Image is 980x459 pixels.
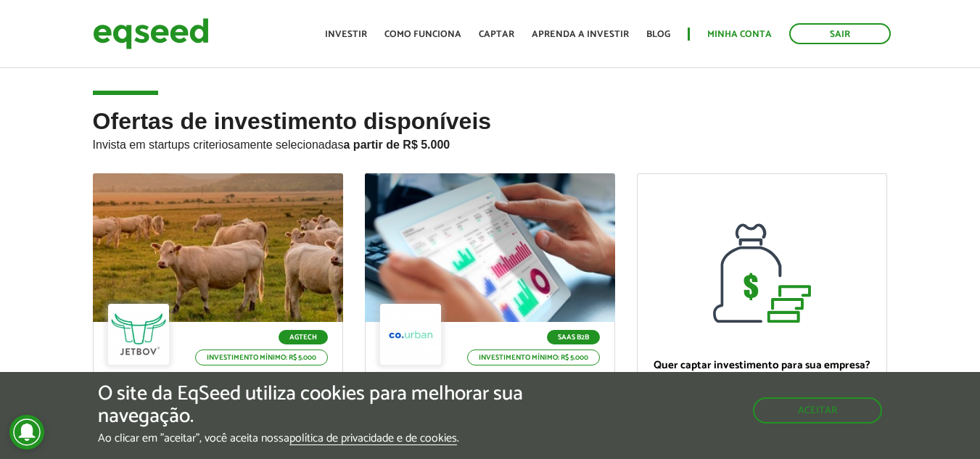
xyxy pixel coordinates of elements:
a: Como funciona [384,30,461,39]
a: política de privacidade e de cookies [289,433,457,445]
p: Quer captar investimento para sua empresa? [652,359,872,372]
a: Blog [646,30,670,39]
p: Investimento mínimo: R$ 5.000 [467,350,600,365]
p: Invista em startups criteriosamente selecionadas [93,134,888,152]
p: Investimento mínimo: R$ 5.000 [195,350,328,365]
img: EqSeed [93,15,209,53]
h2: Ofertas de investimento disponíveis [93,109,888,173]
a: Minha conta [707,30,772,39]
a: Sair [789,23,891,44]
a: Aprenda a investir [532,30,629,39]
a: Captar [479,30,514,39]
a: Investir [325,30,367,39]
p: SaaS B2B [547,330,600,344]
strong: a partir de R$ 5.000 [344,138,450,151]
button: Aceitar [753,397,882,423]
p: Ao clicar em "aceitar", você aceita nossa . [98,431,568,445]
p: Agtech [279,330,328,344]
h5: O site da EqSeed utiliza cookies para melhorar sua navegação. [98,383,568,428]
